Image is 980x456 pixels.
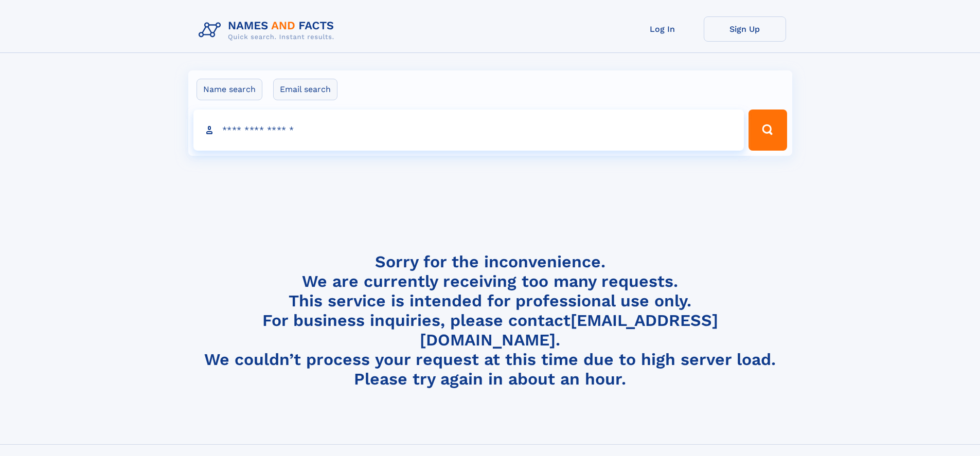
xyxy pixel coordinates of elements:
[194,252,786,389] h4: Sorry for the inconvenience. We are currently receiving too many requests. This service is intend...
[621,16,704,42] a: Log In
[704,16,786,42] a: Sign Up
[197,79,262,100] label: Name search
[194,16,343,44] img: Logo Names and Facts
[420,311,718,350] a: [EMAIL_ADDRESS][DOMAIN_NAME]
[749,110,787,151] button: Search Button
[273,79,337,100] label: Email search
[193,110,744,151] input: search input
